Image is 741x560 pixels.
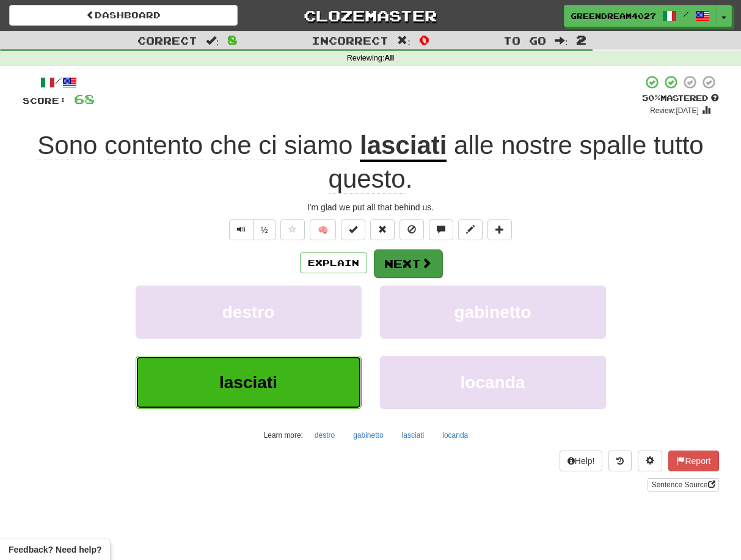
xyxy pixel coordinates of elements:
span: 50 % [642,93,660,103]
span: 0 [419,32,429,47]
button: Discuss sentence (alt+u) [429,219,453,240]
button: ½ [253,219,276,240]
button: destro [308,426,341,444]
button: Edit sentence (alt+d) [458,219,483,240]
a: Dashboard [9,5,238,26]
span: nostre [501,131,572,160]
span: GreenDream4027 [571,10,656,21]
span: locanda [461,373,525,392]
span: gabinetto [454,303,531,322]
div: / [23,75,95,90]
button: Favorite sentence (alt+f) [280,219,305,240]
small: Review: [DATE] [650,106,699,115]
span: 8 [227,32,238,47]
span: tutto [654,131,704,160]
span: questo [329,164,406,194]
button: Play sentence audio (ctl+space) [229,219,254,240]
u: lasciati [360,131,447,162]
button: Ignore sentence (alt+i) [400,219,424,240]
small: Learn more: [264,431,303,440]
span: spalle [580,131,647,160]
button: Reset to 0% Mastered (alt+r) [370,219,395,240]
button: Next [374,249,442,278]
button: Help! [560,451,603,471]
span: : [397,35,411,46]
span: lasciati [219,373,277,392]
button: 🧠 [310,219,336,240]
button: gabinetto [346,426,390,444]
span: : [555,35,568,46]
button: destro [136,286,362,339]
button: gabinetto [380,286,606,339]
span: . [329,131,704,194]
span: Sono [37,131,97,160]
span: contento [104,131,203,160]
button: Set this sentence to 100% Mastered (alt+m) [341,219,365,240]
span: siamo [284,131,352,160]
a: GreenDream4027 / [564,5,717,27]
button: locanda [380,356,606,409]
strong: All [384,54,394,62]
span: Correct [137,34,197,46]
span: che [210,131,252,160]
span: ci [258,131,277,160]
span: To go [503,34,546,46]
div: I'm glad we put all that behind us. [23,201,719,213]
button: lasciati [136,356,362,409]
button: Add to collection (alt+a) [487,219,512,240]
a: Clozemaster [256,5,484,26]
span: Score: [23,95,67,106]
div: Mastered [642,93,719,104]
button: Round history (alt+y) [608,451,632,471]
button: Explain [300,252,367,273]
button: lasciati [395,426,431,444]
span: Open feedback widget [9,543,101,556]
span: alle [454,131,494,160]
button: locanda [436,426,475,444]
span: Incorrect [312,34,389,46]
a: Sentence Source [648,478,718,492]
span: : [206,35,219,46]
span: 2 [576,32,586,47]
span: destro [222,303,275,322]
span: 68 [74,91,95,106]
div: Text-to-speech controls [227,219,276,240]
span: / [683,10,689,18]
button: Report [668,451,718,471]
